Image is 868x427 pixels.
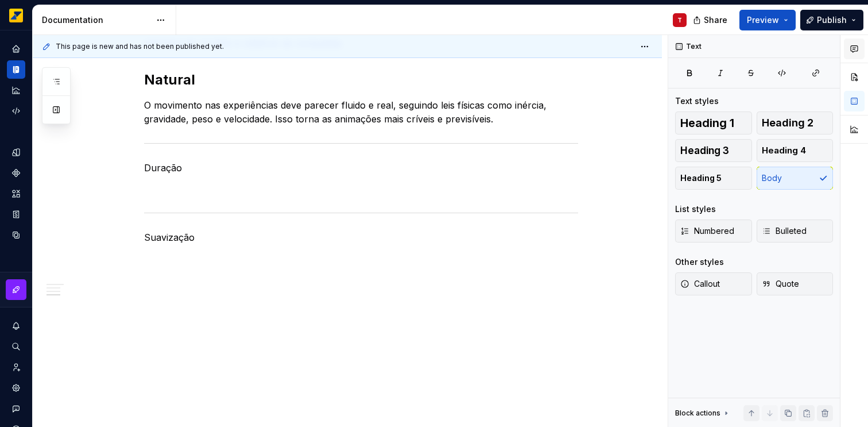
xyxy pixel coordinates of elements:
[7,60,25,79] a: Documentation
[680,172,722,184] span: Heading 5
[762,117,813,129] span: Heading 2
[7,317,25,335] button: Notifications
[675,256,724,268] div: Other styles
[144,161,578,175] p: Duração
[680,145,729,156] span: Heading 3
[757,111,834,134] button: Heading 2
[56,42,224,51] span: This page is new and has not been published yet.
[7,399,25,418] button: Contact support
[9,9,23,22] img: e8093afa-4b23-4413-bf51-00cde92dbd3f.png
[675,167,752,190] button: Heading 5
[800,10,863,30] button: Publish
[762,145,806,156] span: Heading 4
[704,14,727,26] span: Share
[7,226,25,244] a: Data sources
[675,139,752,162] button: Heading 3
[757,139,834,162] button: Heading 4
[680,278,720,290] span: Callout
[7,102,25,120] a: Code automation
[675,203,716,215] div: List styles
[675,405,731,421] div: Block actions
[7,358,25,376] a: Invite team
[687,10,735,30] button: Share
[680,117,734,129] span: Heading 1
[7,40,25,58] a: Home
[675,111,752,134] button: Heading 1
[675,409,720,418] div: Block actions
[677,16,682,25] div: T
[675,272,752,295] button: Callout
[675,95,719,107] div: Text styles
[7,143,25,161] a: Design tokens
[7,164,25,182] a: Components
[7,184,25,203] a: Assets
[144,230,578,244] p: Suavização
[757,220,834,243] button: Bulleted
[7,81,25,99] a: Analytics
[817,14,847,26] span: Publish
[747,14,779,26] span: Preview
[762,225,807,237] span: Bulleted
[7,337,25,356] button: Search ⌘K
[675,220,752,243] button: Numbered
[762,278,799,290] span: Quote
[757,272,834,295] button: Quote
[42,14,150,26] div: Documentation
[739,10,796,30] button: Preview
[7,205,25,224] a: Storybook stories
[144,71,578,89] h2: Natural
[7,379,25,397] a: Settings
[144,98,578,126] p: O movimento nas experiências deve parecer fluido e real, seguindo leis físicas como inércia, grav...
[680,225,734,237] span: Numbered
